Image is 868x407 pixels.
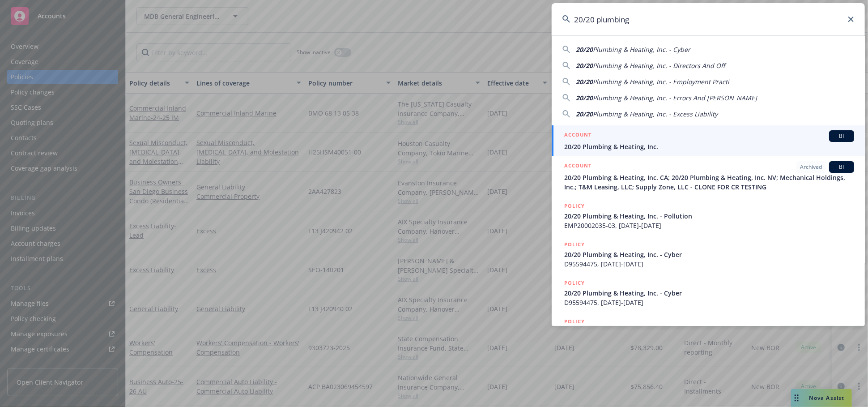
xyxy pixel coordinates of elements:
[593,110,718,118] span: Plumbing & Heating, Inc. - Excess Liability
[576,94,593,102] span: 20/20
[564,259,854,269] span: D95594475, [DATE]-[DATE]
[564,250,854,259] span: 20/20 Plumbing & Heating, Inc. - Cyber
[564,240,585,249] h5: POLICY
[564,211,854,221] span: 20/20 Plumbing & Heating, Inc. - Pollution
[552,3,865,35] input: Search...
[552,156,865,197] a: ACCOUNTArchivedBI20/20 Plumbing & Heating, Inc. CA; 20/20 Plumbing & Heating, Inc. NV; Mechanical...
[552,197,865,235] a: POLICY20/20 Plumbing & Heating, Inc. - PollutionEMP20002035-03, [DATE]-[DATE]
[576,77,593,86] span: 20/20
[564,173,854,192] span: 20/20 Plumbing & Heating, Inc. CA; 20/20 Plumbing & Heating, Inc. NV; Mechanical Holdings, Inc.; ...
[564,298,854,307] span: D95594475, [DATE]-[DATE]
[800,163,822,171] span: Archived
[564,317,585,326] h5: POLICY
[564,161,591,172] h5: ACCOUNT
[833,132,851,140] span: BI
[593,94,757,102] span: Plumbing & Heating, Inc. - Errors And [PERSON_NAME]
[552,312,865,351] a: POLICY
[564,130,591,141] h5: ACCOUNT
[576,45,593,54] span: 20/20
[564,221,854,230] span: EMP20002035-03, [DATE]-[DATE]
[593,61,725,70] span: Plumbing & Heating, Inc. - Directors And Off
[833,163,851,171] span: BI
[552,235,865,274] a: POLICY20/20 Plumbing & Heating, Inc. - CyberD95594475, [DATE]-[DATE]
[564,288,854,298] span: 20/20 Plumbing & Heating, Inc. - Cyber
[593,45,690,54] span: Plumbing & Heating, Inc. - Cyber
[552,125,865,156] a: ACCOUNTBI20/20 Plumbing & Heating, Inc.
[576,110,593,118] span: 20/20
[552,274,865,312] a: POLICY20/20 Plumbing & Heating, Inc. - CyberD95594475, [DATE]-[DATE]
[576,61,593,70] span: 20/20
[564,201,585,210] h5: POLICY
[593,77,729,86] span: Plumbing & Heating, Inc. - Employment Practi
[564,142,854,151] span: 20/20 Plumbing & Heating, Inc.
[564,278,585,287] h5: POLICY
